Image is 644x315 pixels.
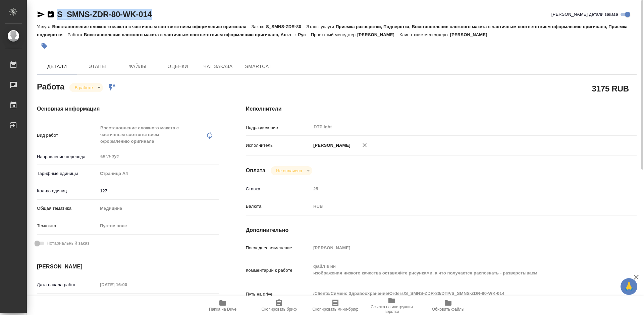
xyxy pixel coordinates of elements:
[209,307,236,312] span: Папка на Drive
[57,10,152,19] a: S_SMNS-ZDR-80-WK-014
[246,267,311,274] p: Комментарий к работе
[311,201,604,212] div: RUB
[311,142,351,149] p: [PERSON_NAME]
[368,305,416,314] span: Ссылка на инструкции верстки
[246,167,266,175] h4: Оплата
[246,186,311,192] p: Ставка
[621,278,637,295] button: 🙏
[47,240,89,247] span: Нотариальный заказ
[450,32,492,37] p: [PERSON_NAME]
[592,83,629,94] h2: 3175 RUB
[306,24,336,29] p: Этапы услуги
[311,32,357,37] p: Проектный менеджер
[551,11,618,18] span: [PERSON_NAME] детали заказа
[98,203,219,214] div: Медицина
[37,205,98,212] p: Общая тематика
[100,223,211,229] div: Пустое поле
[623,279,635,294] span: 🙏
[37,153,98,160] p: Направление перевода
[37,24,52,29] p: Услуга
[364,296,420,315] button: Ссылка на инструкции верстки
[37,223,98,229] p: Тематика
[274,168,304,174] button: Не оплачена
[246,226,637,234] h4: Дополнительно
[37,188,98,194] p: Кол-во единиц
[420,296,476,315] button: Обновить файлы
[98,168,219,179] div: Страница А4
[98,280,156,290] input: Пустое поле
[312,307,358,312] span: Скопировать мини-бриф
[246,291,311,298] p: Путь на drive
[271,166,312,175] div: В работе
[98,186,219,196] input: ✎ Введи что-нибудь
[252,24,266,29] p: Заказ:
[357,32,399,37] p: [PERSON_NAME]
[246,124,311,131] p: Подразделение
[432,307,465,312] span: Обновить файлы
[266,24,306,29] p: S_SMNS-ZDR-80
[81,62,113,71] span: Этапы
[37,263,219,271] h4: [PERSON_NAME]
[195,296,251,315] button: Папка на Drive
[311,184,604,194] input: Пустое поле
[73,85,95,90] button: В работе
[37,24,628,37] p: Приемка разверстки, Подверстка, Восстановление сложного макета с частичным соответствием оформлен...
[246,142,311,149] p: Исполнитель
[121,62,154,71] span: Файлы
[37,80,64,92] h2: Работа
[202,62,234,71] span: Чат заказа
[98,220,219,232] div: Пустое поле
[399,32,450,37] p: Клиентские менеджеры
[246,105,637,113] h4: Исполнители
[242,62,274,71] span: SmartCat
[52,24,251,29] p: Восстановление сложного макета с частичным соответствием оформлению оригинала
[261,307,297,312] span: Скопировать бриф
[47,10,55,18] button: Скопировать ссылку
[37,39,52,53] button: Добавить тэг
[357,138,372,152] button: Удалить исполнителя
[246,245,311,251] p: Последнее изменение
[37,10,45,18] button: Скопировать ссылку для ЯМессенджера
[162,62,194,71] span: Оценки
[37,170,98,177] p: Тарифные единицы
[37,132,98,139] p: Вид работ
[311,243,604,253] input: Пустое поле
[41,62,73,71] span: Детали
[307,296,364,315] button: Скопировать мини-бриф
[251,296,307,315] button: Скопировать бриф
[67,32,84,37] p: Работа
[246,203,311,210] p: Валюта
[311,288,604,299] textarea: /Clients/Сименс Здравоохранение/Orders/S_SMNS-ZDR-80/DTP/S_SMNS-ZDR-80-WK-014
[84,32,311,37] p: Восстановление сложного макета с частичным соответствием оформлению оригинала, Англ → Рус
[311,261,604,279] textarea: файл в ин изображения низкого качества оставляйте рисунками, а что получается распознать - развер...
[37,105,219,113] h4: Основная информация
[37,281,98,288] p: Дата начала работ
[69,83,103,92] div: В работе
